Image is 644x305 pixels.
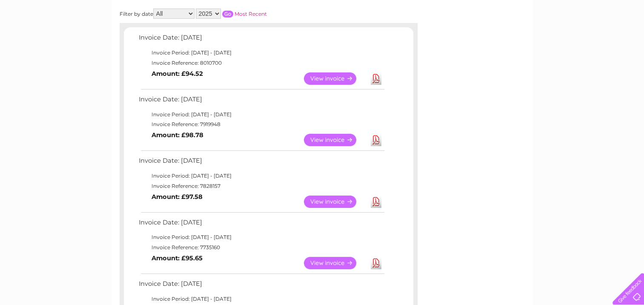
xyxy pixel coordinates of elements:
[371,72,381,85] a: Download
[235,11,267,17] a: Most Recent
[515,36,534,43] a: Energy
[616,36,636,43] a: Log out
[137,109,386,120] td: Invoice Period: [DATE] - [DATE]
[152,131,203,139] b: Amount: £98.78
[587,36,608,43] a: Contact
[304,257,366,269] a: View
[152,70,203,78] b: Amount: £94.52
[137,232,386,242] td: Invoice Period: [DATE] - [DATE]
[23,22,66,48] img: logo.png
[137,294,386,304] td: Invoice Period: [DATE] - [DATE]
[120,9,343,19] div: Filter by date
[494,36,510,43] a: Water
[371,257,381,269] a: Download
[371,196,381,208] a: Download
[137,181,386,191] td: Invoice Reference: 7828157
[137,48,386,58] td: Invoice Period: [DATE] - [DATE]
[137,58,386,68] td: Invoice Reference: 8010700
[484,4,542,15] a: 0333 014 3131
[539,36,565,43] a: Telecoms
[137,119,386,129] td: Invoice Reference: 7919948
[371,134,381,146] a: Download
[137,217,386,233] td: Invoice Date: [DATE]
[304,196,366,208] a: View
[152,254,203,262] b: Amount: £95.65
[304,134,366,146] a: View
[121,5,524,41] div: Clear Business is a trading name of Verastar Limited (registered in [GEOGRAPHIC_DATA] No. 3667643...
[570,36,582,43] a: Blog
[137,278,386,294] td: Invoice Date: [DATE]
[152,193,203,201] b: Amount: £97.58
[137,94,386,109] td: Invoice Date: [DATE]
[137,32,386,48] td: Invoice Date: [DATE]
[137,171,386,181] td: Invoice Period: [DATE] - [DATE]
[304,72,366,85] a: View
[137,242,386,253] td: Invoice Reference: 7735160
[137,155,386,171] td: Invoice Date: [DATE]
